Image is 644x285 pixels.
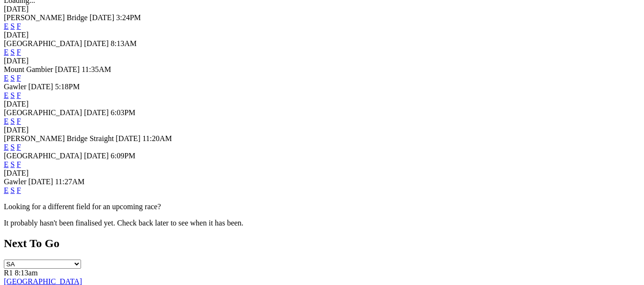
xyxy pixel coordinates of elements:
[15,269,38,277] span: 8:13am
[4,13,88,22] span: [PERSON_NAME] Bridge
[4,202,640,211] p: Looking for a different field for an upcoming race?
[55,65,80,73] span: [DATE]
[4,117,9,125] a: E
[111,108,136,117] span: 6:03PM
[55,178,85,186] span: 11:27AM
[17,160,21,168] a: F
[4,83,26,91] span: Gawler
[17,117,21,125] a: F
[11,143,15,151] a: S
[28,178,53,186] span: [DATE]
[4,160,9,168] a: E
[82,65,111,73] span: 11:35AM
[111,152,136,160] span: 6:09PM
[11,22,15,30] a: S
[4,57,640,65] div: [DATE]
[11,160,15,168] a: S
[17,22,21,30] a: F
[4,152,82,160] span: [GEOGRAPHIC_DATA]
[116,134,141,142] span: [DATE]
[11,48,15,56] a: S
[4,126,640,134] div: [DATE]
[142,134,172,142] span: 11:20AM
[4,5,640,13] div: [DATE]
[4,134,114,142] span: [PERSON_NAME] Bridge Straight
[17,143,21,151] a: F
[4,48,9,56] a: E
[4,22,9,30] a: E
[17,186,21,194] a: F
[4,91,9,99] a: E
[4,169,640,178] div: [DATE]
[4,143,9,151] a: E
[116,13,141,22] span: 3:24PM
[4,74,9,82] a: E
[84,39,109,47] span: [DATE]
[11,186,15,194] a: S
[90,13,115,22] span: [DATE]
[111,39,137,47] span: 8:13AM
[55,83,80,91] span: 5:18PM
[4,219,244,227] partial: It probably hasn't been finalised yet. Check back later to see when it has been.
[11,117,15,125] a: S
[84,152,109,160] span: [DATE]
[17,91,21,99] a: F
[4,108,82,117] span: [GEOGRAPHIC_DATA]
[4,31,640,39] div: [DATE]
[4,178,26,186] span: Gawler
[4,100,640,108] div: [DATE]
[4,269,13,277] span: R1
[11,74,15,82] a: S
[4,65,53,73] span: Mount Gambier
[4,186,9,194] a: E
[11,91,15,99] a: S
[4,237,640,250] h2: Next To Go
[17,48,21,56] a: F
[28,83,53,91] span: [DATE]
[17,74,21,82] a: F
[4,39,82,47] span: [GEOGRAPHIC_DATA]
[84,108,109,117] span: [DATE]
